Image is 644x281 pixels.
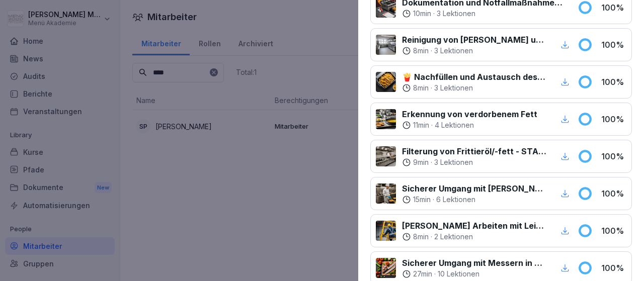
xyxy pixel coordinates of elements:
[402,71,546,83] p: 🍟 Nachfüllen und Austausch des Frittieröl/-fettes
[402,257,546,269] p: Sicherer Umgang mit Messern in Küchen
[402,269,546,279] div: ·
[413,46,429,56] p: 8 min
[402,120,537,130] div: ·
[402,232,546,242] div: ·
[601,225,626,237] p: 100 %
[601,2,626,14] p: 100 %
[413,157,429,167] p: 9 min
[435,120,474,130] p: 4 Lektionen
[413,232,429,242] p: 8 min
[434,46,473,56] p: 3 Lektionen
[413,9,431,19] p: 10 min
[438,269,479,279] p: 10 Lektionen
[402,108,537,120] p: Erkennung von verdorbenem Fett
[601,76,626,88] p: 100 %
[437,9,475,19] p: 3 Lektionen
[402,46,546,56] div: ·
[402,195,546,205] div: ·
[601,188,626,200] p: 100 %
[402,182,546,195] p: Sicherer Umgang mit [PERSON_NAME]
[434,157,473,167] p: 3 Lektionen
[402,83,546,93] div: ·
[402,157,546,167] div: ·
[436,195,475,205] p: 6 Lektionen
[402,145,546,157] p: Filterung von Frittieröl/-fett - STANDARD ohne Vito
[434,232,473,242] p: 2 Lektionen
[601,39,626,51] p: 100 %
[402,34,546,46] p: Reinigung von [PERSON_NAME] und Dunstabzugshauben
[601,113,626,125] p: 100 %
[601,262,626,274] p: 100 %
[601,150,626,162] p: 100 %
[402,9,566,19] div: ·
[434,83,473,93] p: 3 Lektionen
[402,220,546,232] p: [PERSON_NAME] Arbeiten mit Leitern und [PERSON_NAME]
[413,195,431,205] p: 15 min
[413,120,429,130] p: 11 min
[413,269,432,279] p: 27 min
[413,83,429,93] p: 8 min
